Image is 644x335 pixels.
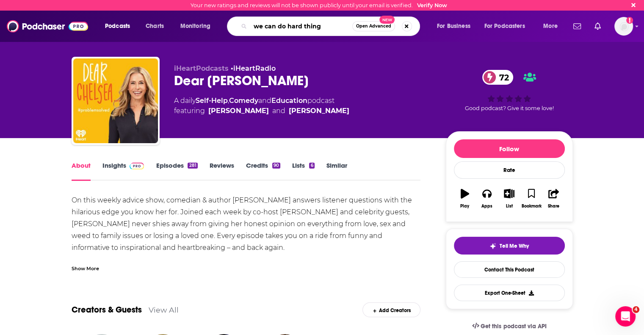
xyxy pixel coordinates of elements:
[454,261,565,278] a: Contact This Podcast
[570,19,584,33] a: Show notifications dropdown
[208,106,269,116] a: Chelsea Handler
[548,204,559,209] div: Share
[489,243,496,249] img: tell me why sparkle
[289,106,349,116] a: Catherine Law
[140,19,169,33] a: Charts
[542,183,564,214] button: Share
[379,16,395,24] span: New
[500,243,529,249] span: Tell Me Why
[352,21,395,31] button: Open AdvancedNew
[191,2,447,8] div: Your new ratings and reviews will not be shown publicly until your email is verified.
[271,97,307,105] a: Education
[72,161,91,181] a: About
[454,285,565,301] button: Export One-Sheet
[146,20,164,32] span: Charts
[491,70,513,85] span: 72
[437,20,470,32] span: For Business
[356,24,391,28] span: Open Advanced
[149,305,179,314] a: View All
[479,19,537,33] button: open menu
[476,183,498,214] button: Apps
[460,204,469,209] div: Play
[72,305,142,315] a: Creators & Guests
[454,237,565,255] button: tell me why sparkleTell Me Why
[614,17,633,36] img: User Profile
[626,17,633,24] svg: Email not verified
[258,97,271,105] span: and
[484,20,525,32] span: For Podcasters
[72,194,421,289] div: On this weekly advice show, comedian & author [PERSON_NAME] answers listener questions with the h...
[614,17,633,36] span: Logged in as londonmking
[431,19,481,33] button: open menu
[196,97,228,105] a: Self-Help
[521,204,541,209] div: Bookmark
[482,70,513,85] a: 72
[233,64,276,72] a: iHeartRadio
[292,161,314,181] a: Lists6
[210,161,234,181] a: Reviews
[73,58,158,143] img: Dear Chelsea
[272,163,280,169] div: 90
[180,20,210,32] span: Monitoring
[465,105,554,111] span: Good podcast? Give it some love!
[446,64,573,117] div: 72Good podcast? Give it some love!
[231,64,276,72] span: •
[520,183,542,214] button: Bookmark
[417,2,447,8] a: Verify Now
[591,19,604,33] a: Show notifications dropdown
[498,183,520,214] button: List
[614,17,633,36] button: Show profile menu
[454,183,476,214] button: Play
[362,302,420,317] div: Add Creators
[99,19,141,33] button: open menu
[537,19,568,33] button: open menu
[481,204,492,209] div: Apps
[235,17,428,36] div: Search podcasts, credits, & more...
[506,204,513,209] div: List
[7,18,88,34] img: Podchaser - Follow, Share and Rate Podcasts
[481,323,546,330] span: Get this podcast via API
[174,19,221,33] button: open menu
[454,161,565,179] div: Rate
[228,97,229,105] span: ,
[102,161,144,181] a: InsightsPodchaser Pro
[250,19,352,33] input: Search podcasts, credits, & more...
[156,161,197,181] a: Episodes281
[326,161,347,181] a: Similar
[454,139,565,158] button: Follow
[105,20,130,32] span: Podcasts
[615,306,636,327] iframe: Intercom live chat
[543,20,558,32] span: More
[229,97,258,105] a: Comedy
[174,96,349,116] div: A daily podcast
[174,106,349,116] span: featuring
[272,106,285,116] span: and
[633,306,639,313] span: 4
[246,161,280,181] a: Credits90
[188,163,197,169] div: 281
[130,163,144,169] img: Podchaser Pro
[174,64,229,72] span: iHeartPodcasts
[309,163,314,169] div: 6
